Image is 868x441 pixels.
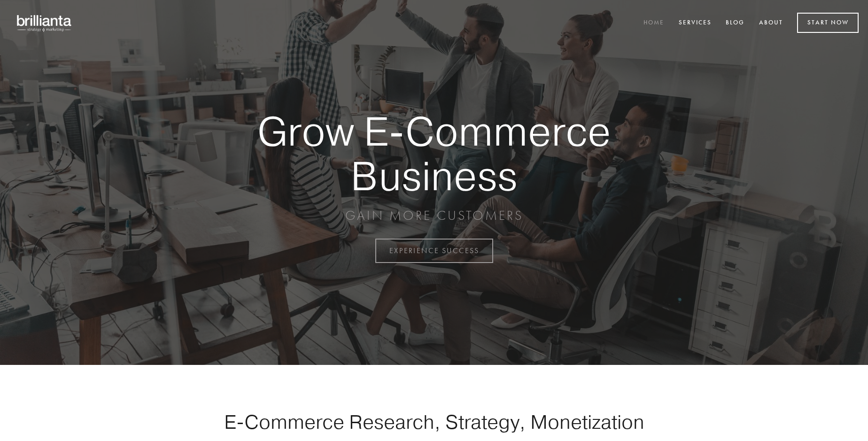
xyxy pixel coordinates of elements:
a: Blog [720,15,751,31]
p: GAIN MORE CUSTOMERS [225,207,643,224]
a: Services [673,15,718,31]
h1: E-Commerce Research, Strategy, Monetization [194,410,674,433]
a: Home [637,15,670,31]
a: Start Now [797,13,859,33]
img: brillianta - research, strategy, marketing [9,9,80,37]
a: About [753,15,789,31]
a: EXPERIENCE SUCCESS [375,239,493,263]
strong: Grow E-Commerce Business [225,109,643,198]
